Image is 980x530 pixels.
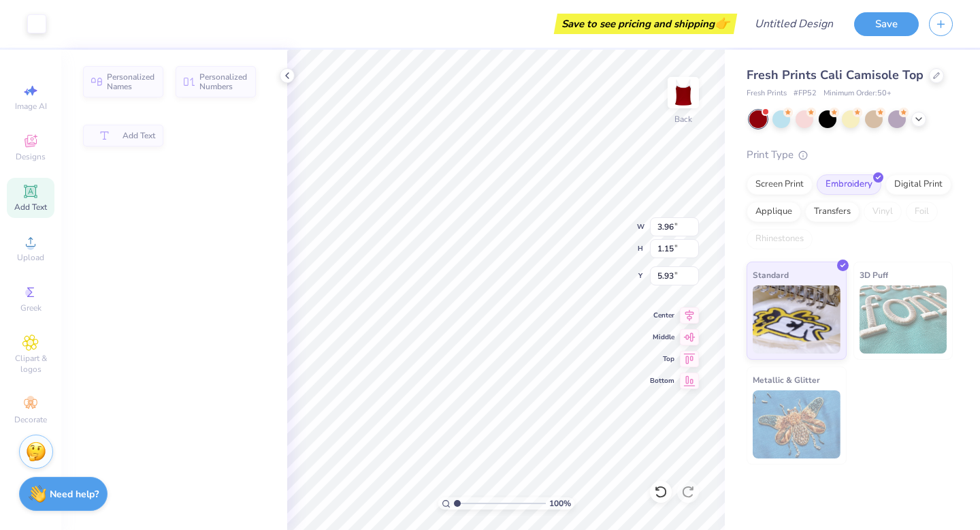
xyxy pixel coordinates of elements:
[199,72,248,91] span: Personalized Numbers
[15,101,47,112] span: Image AI
[7,353,54,375] span: Clipart & logos
[674,113,692,125] div: Back
[122,131,155,140] span: Add Text
[715,15,730,31] span: 👉
[753,268,789,282] span: Standard
[20,302,42,313] span: Greek
[864,202,902,222] div: Vinyl
[549,497,571,510] span: 100 %
[747,202,801,222] div: Applique
[650,311,674,320] span: Center
[747,67,924,83] span: Fresh Prints Cali Camisole Top
[14,202,47,213] span: Add Text
[17,252,44,263] span: Upload
[744,10,844,37] input: Untitled Design
[753,373,820,387] span: Metallic & Glitter
[860,285,947,354] img: 3D Puff
[906,202,938,222] div: Foil
[747,174,813,195] div: Screen Print
[650,332,674,342] span: Middle
[670,79,697,106] img: Back
[650,354,674,364] span: Top
[794,88,817,99] span: # FP52
[107,72,155,91] span: Personalized Names
[860,268,888,282] span: 3D Puff
[854,12,919,36] button: Save
[16,151,46,162] span: Designs
[747,88,787,99] span: Fresh Prints
[817,174,881,195] div: Embroidery
[14,414,47,425] span: Decorate
[650,376,674,386] span: Bottom
[753,285,840,354] img: Standard
[885,174,951,195] div: Digital Print
[557,14,734,34] div: Save to see pricing and shipping
[747,147,953,163] div: Print Type
[805,202,860,222] div: Transfers
[747,229,813,249] div: Rhinestones
[753,390,840,458] img: Metallic & Glitter
[823,88,892,99] span: Minimum Order: 50 +
[50,488,99,501] strong: Need help?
